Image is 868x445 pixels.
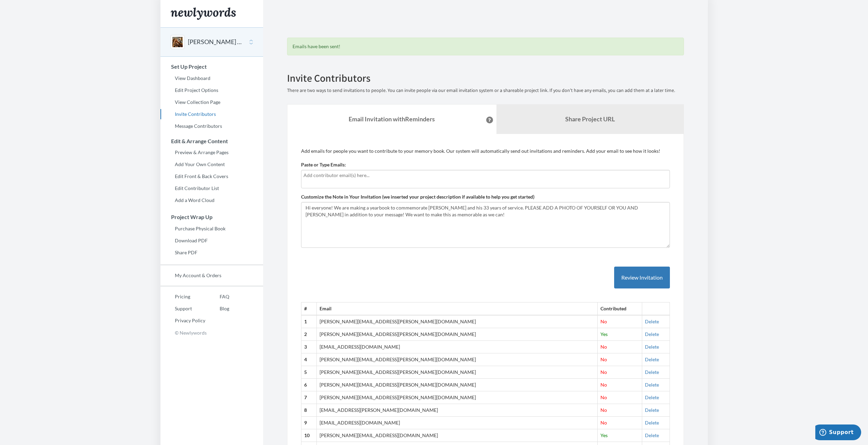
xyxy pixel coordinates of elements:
th: 4 [301,353,317,366]
th: 9 [301,417,317,429]
th: 10 [301,429,317,442]
p: There are two ways to send invitations to people. You can invite people via our email invitation ... [287,87,684,94]
th: 8 [301,404,317,417]
span: Yes [600,432,608,438]
button: Review Invitation [614,267,670,289]
a: Edit Project Options [160,85,263,95]
b: Share Project URL [565,115,615,123]
iframe: Opens a widget where you can chat to one of our agents [815,424,861,442]
h3: Project Wrap Up [161,214,263,220]
span: No [600,382,607,388]
th: 7 [301,391,317,404]
th: 2 [301,328,317,341]
p: © Newlywords [160,327,263,338]
img: Newlywords logo [171,8,236,20]
a: My Account & Orders [160,270,263,281]
th: Contributed [598,302,642,315]
h2: Invite Contributors [287,72,684,84]
a: Add a Word Cloud [160,195,263,205]
span: No [600,319,607,324]
a: Support [160,304,205,314]
span: No [600,420,607,426]
a: Delete [645,356,659,362]
a: Preview & Arrange Pages [160,147,263,158]
input: Add contributor email(s) here... [303,172,668,179]
td: [PERSON_NAME][EMAIL_ADDRESS][PERSON_NAME][DOMAIN_NAME] [317,353,598,366]
a: Delete [645,344,659,350]
h3: Edit & Arrange Content [161,138,263,144]
a: Delete [645,420,659,426]
th: 6 [301,379,317,391]
a: Edit Front & Back Covers [160,171,263,181]
p: Add emails for people you want to contribute to your memory book. Our system will automatically s... [301,148,670,154]
td: [PERSON_NAME][EMAIL_ADDRESS][PERSON_NAME][DOMAIN_NAME] [317,328,598,341]
span: No [600,394,607,400]
td: [PERSON_NAME][EMAIL_ADDRESS][PERSON_NAME][DOMAIN_NAME] [317,379,598,391]
th: Email [317,302,598,315]
a: Delete [645,394,659,400]
th: # [301,302,317,315]
a: Pricing [160,292,205,302]
a: Add Your Own Content [160,159,263,170]
th: 5 [301,366,317,379]
td: [PERSON_NAME][EMAIL_ADDRESS][PERSON_NAME][DOMAIN_NAME] [317,315,598,328]
textarea: Hi everyone! We are making a yearbook to commemorate [PERSON_NAME] and his 33 years of service. P... [301,202,670,248]
a: View Dashboard [160,73,263,83]
a: Delete [645,319,659,324]
strong: Email Invitation with Reminders [349,115,435,123]
h3: Set Up Project [161,64,263,70]
a: Delete [645,432,659,438]
button: [PERSON_NAME] Retirement [188,38,243,46]
a: Delete [645,407,659,413]
a: Purchase Physical Book [160,224,263,234]
span: Yes [600,331,608,337]
th: 1 [301,315,317,328]
th: 3 [301,341,317,353]
a: FAQ [205,292,229,302]
a: Invite Contributors [160,109,263,119]
label: Customize the Note in Your Invitation (we inserted your project description if available to help ... [301,193,534,200]
a: Message Contributors [160,121,263,131]
span: No [600,407,607,413]
label: Paste or Type Emails: [301,161,346,168]
td: [EMAIL_ADDRESS][PERSON_NAME][DOMAIN_NAME] [317,404,598,417]
a: View Collection Page [160,97,263,107]
a: Share PDF [160,247,263,258]
td: [PERSON_NAME][EMAIL_ADDRESS][PERSON_NAME][DOMAIN_NAME] [317,366,598,379]
span: No [600,356,607,362]
div: Emails have been sent! [287,38,684,55]
td: [EMAIL_ADDRESS][DOMAIN_NAME] [317,341,598,353]
a: Delete [645,382,659,388]
a: Blog [205,304,229,314]
td: [EMAIL_ADDRESS][DOMAIN_NAME] [317,417,598,429]
a: Privacy Policy [160,315,205,326]
span: No [600,369,607,375]
td: [PERSON_NAME][EMAIL_ADDRESS][PERSON_NAME][DOMAIN_NAME] [317,391,598,404]
a: Edit Contributor List [160,183,263,193]
a: Delete [645,331,659,337]
td: [PERSON_NAME][EMAIL_ADDRESS][DOMAIN_NAME] [317,429,598,442]
a: Download PDF [160,235,263,246]
a: Delete [645,369,659,375]
span: No [600,344,607,350]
